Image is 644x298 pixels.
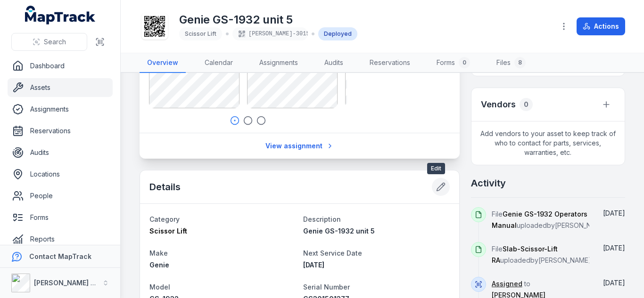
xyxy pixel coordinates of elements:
span: [DATE] [303,261,324,269]
span: Add vendors to your asset to keep track of who to contact for parts, services, warranties, etc. [471,121,625,165]
span: Model [149,283,170,291]
a: Reservations [362,53,418,73]
span: Make [149,249,168,257]
span: Search [44,37,66,47]
span: Description [303,215,341,223]
time: 15/08/2025, 11:47:03 am [603,244,625,252]
strong: [PERSON_NAME] Air [34,279,99,287]
a: Forms0 [429,53,478,73]
a: Assigned [492,279,522,289]
span: Genie GS-1932 unit 5 [303,227,375,235]
a: Assignments [8,100,113,119]
time: 14/08/2025, 12:42:51 pm [603,279,625,287]
a: Reports [8,230,113,249]
h2: Details [149,180,181,193]
button: Actions [577,17,625,35]
a: Dashboard [8,56,113,75]
a: Overview [140,53,186,73]
span: Next Service Date [303,249,362,257]
a: Audits [317,53,351,73]
span: Scissor Lift [185,30,216,37]
div: 0 [520,98,533,111]
h3: Vendors [481,98,516,111]
a: View assignment [259,137,340,155]
a: Audits [8,143,113,162]
div: Deployed [318,27,357,40]
button: Search [11,33,87,51]
strong: Contact MapTrack [29,252,91,260]
div: [PERSON_NAME]-3015 [232,27,308,40]
a: Assignments [252,53,305,73]
a: Calendar [197,53,240,73]
span: [DATE] [603,244,625,252]
span: File uploaded by [PERSON_NAME] [492,245,591,264]
time: 15/08/2025, 11:47:16 am [603,209,625,217]
span: Genie GS-1932 Operators Manual [492,210,587,229]
div: 0 [459,57,470,68]
span: [DATE] [603,279,625,287]
time: 18/10/2025, 12:00:00 am [303,261,324,269]
a: Forms [8,208,113,227]
a: MapTrack [25,6,96,24]
span: File uploaded by [PERSON_NAME] [492,210,608,229]
a: Locations [8,165,113,184]
a: Files8 [489,53,533,73]
h2: Activity [471,177,506,190]
a: Assets [8,78,113,97]
span: Category [149,215,180,223]
span: [DATE] [603,209,625,217]
a: People [8,186,113,205]
span: Edit [427,163,445,174]
div: 8 [514,57,526,68]
h1: Genie GS-1932 unit 5 [179,12,357,27]
span: Scissor Lift [149,227,187,235]
a: Reservations [8,121,113,140]
span: Genie [149,261,169,269]
span: Slab-Scissor-Lift RA [492,245,558,264]
span: Serial Number [303,283,350,291]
